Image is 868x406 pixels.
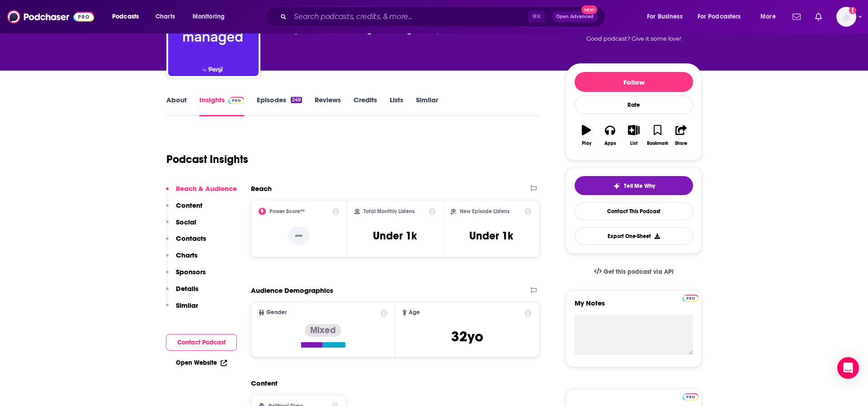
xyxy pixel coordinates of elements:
p: Similar [176,301,198,310]
span: For Business [647,10,683,23]
p: Social [176,218,196,226]
span: Open Advanced [556,14,594,19]
p: Content [176,201,203,210]
div: Rate [575,96,693,114]
button: open menu [692,10,754,24]
button: Social [166,218,196,234]
a: Similar [416,96,438,116]
div: Bookmark [647,141,668,146]
button: open menu [186,10,236,24]
a: Episodes249 [257,96,302,116]
a: Pro website [683,392,698,401]
button: Show profile menu [836,7,856,27]
input: Search podcasts, credits, & more... [290,10,528,24]
div: Apps [604,141,616,146]
button: Bookmark [646,119,669,152]
p: Sponsors [176,267,206,276]
img: User Profile [836,7,856,27]
button: Details [166,284,198,301]
span: Charts [156,10,175,23]
button: Apps [598,119,622,152]
a: Show notifications dropdown [811,9,826,24]
p: Charts [176,251,198,259]
a: Get this podcast via API [587,261,681,283]
button: Share [670,119,693,152]
span: Logged in as lynlam [836,7,856,27]
button: Follow [575,72,693,92]
h2: Total Monthly Listens [363,208,415,215]
h3: Under 1k [469,229,513,243]
button: open menu [754,10,787,24]
button: List [622,119,646,152]
div: Search podcasts, credits, & more... [274,6,614,27]
a: Pro website [683,293,698,302]
p: Contacts [176,234,206,243]
button: Open AdvancedNew [552,11,598,22]
button: Export One-Sheet [575,227,693,245]
div: Open Intercom Messenger [837,357,859,379]
button: Similar [166,301,198,318]
div: List [630,141,637,146]
h2: Audience Demographics [251,286,333,295]
a: Reviews [315,96,341,116]
h1: Podcast Insights [166,153,248,166]
div: Share [675,141,687,146]
a: About [166,96,187,116]
span: Good podcast? Give it some love! [586,35,681,42]
h2: Content [251,379,532,387]
div: Mixed [305,324,341,337]
button: open menu [641,10,694,24]
p: Reach & Audience [176,184,237,193]
button: tell me why sparkleTell Me Why [575,176,693,195]
button: Play [575,119,598,152]
span: 32 yo [451,328,483,345]
span: Monitoring [193,10,225,23]
span: More [760,10,776,23]
h2: New Episode Listens [460,208,509,215]
h2: Reach [251,184,272,193]
a: Open Website [176,359,227,367]
span: New [581,5,598,14]
img: Podchaser - Follow, Share and Rate Podcasts [7,8,94,25]
img: Podchaser Pro [683,295,698,302]
a: Contact This Podcast [575,202,693,220]
a: InsightsPodchaser Pro [199,96,244,116]
img: Podchaser Pro [228,97,244,104]
button: Reach & Audience [166,184,237,201]
span: Tell Me Why [624,182,655,190]
span: Get this podcast via API [604,268,674,276]
div: Play [582,141,591,146]
button: Content [166,201,203,218]
h3: Under 1k [373,229,417,243]
span: ⌘ K [528,11,545,23]
div: 249 [291,97,302,103]
span: Podcasts [112,10,139,23]
button: open menu [106,10,151,24]
h2: Power Score™ [269,208,305,215]
label: My Notes [575,299,693,315]
p: Details [176,284,198,293]
button: Sponsors [166,267,206,284]
button: Contact Podcast [166,334,237,351]
a: Show notifications dropdown [789,9,804,24]
p: -- [288,227,310,245]
button: Contacts [166,234,206,251]
svg: Add a profile image [849,7,856,14]
span: For Podcasters [698,10,741,23]
span: Gender [266,310,287,315]
a: Lists [390,96,403,116]
a: Charts [150,10,180,24]
span: Age [409,310,420,315]
img: tell me why sparkle [613,182,620,190]
button: Charts [166,251,198,267]
img: Podchaser Pro [683,393,698,401]
a: Credits [354,96,377,116]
